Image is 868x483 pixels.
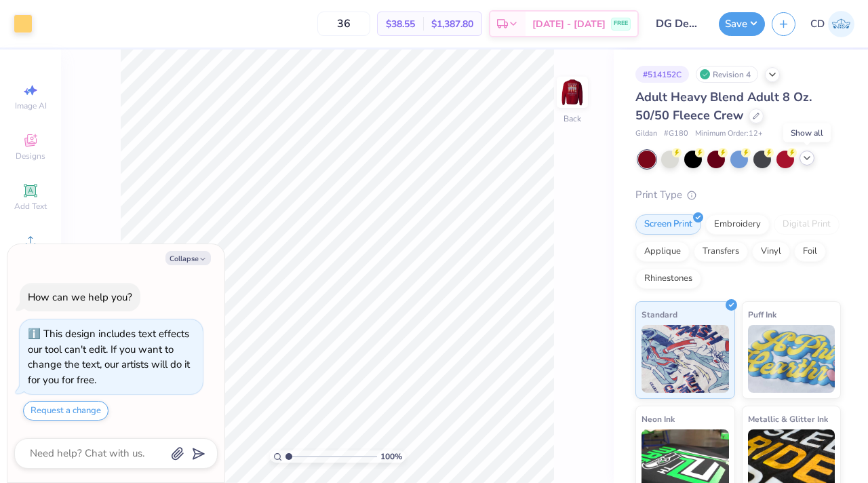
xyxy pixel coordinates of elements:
a: CD [810,11,854,37]
span: Puff Ink [748,307,776,322]
div: Embroidery [705,214,770,235]
span: Metallic & Glitter Ink [748,412,828,426]
input: – – [317,12,370,36]
img: Colby Duncan [828,11,854,37]
button: Save [719,12,765,36]
div: Transfers [694,241,748,262]
span: Neon Ink [642,412,675,426]
img: Puff Ink [748,325,835,393]
img: Standard [642,325,729,393]
span: 100 % [380,450,402,463]
button: Collapse [165,251,211,265]
span: Standard [642,307,677,322]
input: Untitled Design [646,10,712,37]
div: This design includes text effects our tool can't edit. If you want to change the text, our artist... [28,327,190,387]
div: Print Type [635,187,841,203]
span: Adult Heavy Blend Adult 8 Oz. 50/50 Fleece Crew [635,89,812,123]
span: Add Text [14,201,47,212]
span: $38.55 [386,17,415,31]
div: How can we help you? [28,290,132,304]
div: Rhinestones [635,269,701,289]
div: Revision 4 [696,66,758,83]
span: CD [810,16,825,32]
span: Gildan [635,128,657,140]
span: [DATE] - [DATE] [532,17,606,31]
span: FREE [614,19,628,28]
div: Vinyl [752,241,790,262]
img: Back [559,79,586,106]
div: Digital Print [774,214,840,235]
span: # G180 [664,128,688,140]
div: Show all [783,123,831,142]
span: $1,387.80 [431,17,473,31]
div: Screen Print [635,214,701,235]
button: Request a change [23,401,108,421]
div: Applique [635,241,690,262]
span: Designs [16,151,45,161]
div: # 514152C [635,66,689,83]
span: Minimum Order: 12 + [695,128,763,140]
div: Back [564,113,581,125]
div: Foil [794,241,826,262]
span: Image AI [15,100,47,111]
